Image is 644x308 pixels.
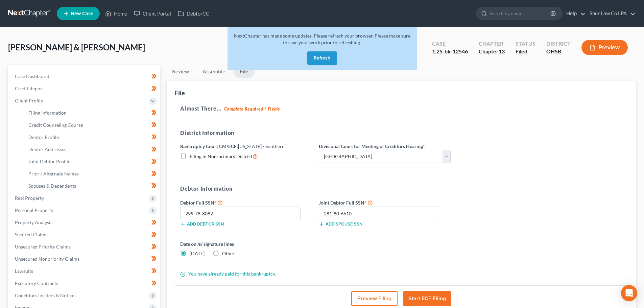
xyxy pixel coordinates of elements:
[563,7,586,20] a: Help
[174,7,213,20] a: DebtorCC
[197,65,231,78] a: Assemble
[23,168,160,180] a: Prior / Alternate Names
[28,183,76,189] span: Spouses & Dependents
[23,156,160,168] a: Joint Debtor Profile
[23,180,160,192] a: Spouses & Dependents
[586,7,636,20] a: Shur Law Co LPA
[28,159,70,164] span: Joint Debtor Profile
[180,104,622,113] h5: Almost There...
[9,216,160,229] a: Property Analysis
[546,40,571,48] div: District
[9,277,160,289] a: Executory Contracts
[224,106,280,112] strong: Complete Required * Fields
[28,134,59,140] span: Debtor Profile
[8,42,145,52] span: [PERSON_NAME] & [PERSON_NAME]
[479,48,505,55] div: Chapter
[23,107,160,119] a: Filing Information
[516,48,535,55] div: Filed
[180,207,301,220] input: XXX-XX-XXXX
[490,7,551,20] input: Search by name...
[177,198,315,207] label: Debtor Full SSN
[15,244,71,250] span: Unsecured Priority Claims
[499,48,505,54] span: 13
[15,98,43,103] span: Client Profile
[180,221,224,227] button: Add debtor SSN
[15,232,47,237] span: Secured Claims
[621,285,637,301] div: Open Intercom Messenger
[15,219,52,225] span: Property Analysis
[180,185,451,193] h5: Debtor Information
[23,143,160,156] a: Debtor Addresses
[180,129,451,137] h5: District Information
[102,7,130,20] a: Home
[177,270,454,277] div: You have already paid for this bankruptcy.
[28,171,79,176] span: Prior / Alternate Names
[319,221,362,227] button: Add spouse SSN
[319,207,439,220] input: XXX-XX-XXXX
[167,65,194,78] a: Review
[15,195,44,201] span: Real Property
[23,119,160,131] a: Credit Counseling Course
[479,40,505,48] div: Chapter
[15,256,79,262] span: Unsecured Nonpriority Claims
[9,70,160,82] a: Case Dashboard
[238,143,285,149] span: [US_STATE] - Southern
[319,143,425,150] label: Divisional Court for Meeting of Creditors Hearing
[15,207,53,213] span: Personal Property
[15,73,49,79] span: Case Dashboard
[546,48,571,55] div: OHSB
[234,33,410,45] span: NextChapter has made some updates. Please refresh your browser. Please make sure to save your wor...
[351,291,398,306] button: Preview Filing
[28,110,67,116] span: Filing Information
[15,292,76,298] span: Codebtors Insiders & Notices
[222,251,235,256] span: Other
[130,7,174,20] a: Client Portal
[23,131,160,143] a: Debtor Profile
[15,280,58,286] span: Executory Contracts
[175,89,185,97] div: File
[15,268,33,274] span: Lawsuits
[9,253,160,265] a: Unsecured Nonpriority Claims
[28,146,66,152] span: Debtor Addresses
[581,40,628,55] button: Preview
[307,51,337,65] button: Refresh
[9,82,160,95] a: Credit Report
[432,48,468,55] div: 1:25-bk-12546
[190,153,253,159] span: Filing in Non-primary District
[403,291,451,306] button: Start ECF Filing
[9,241,160,253] a: Unsecured Priority Claims
[180,143,285,150] label: Bankruptcy Court CM/ECF:
[9,265,160,277] a: Lawsuits
[315,198,454,207] label: Joint Debtor Full SSN
[180,240,312,247] label: Date on /s/ signature lines
[71,11,93,16] span: New Case
[28,122,83,128] span: Credit Counseling Course
[190,251,205,256] span: [DATE]
[15,86,44,91] span: Credit Report
[9,229,160,241] a: Secured Claims
[432,40,468,48] div: Case
[516,40,535,48] div: Status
